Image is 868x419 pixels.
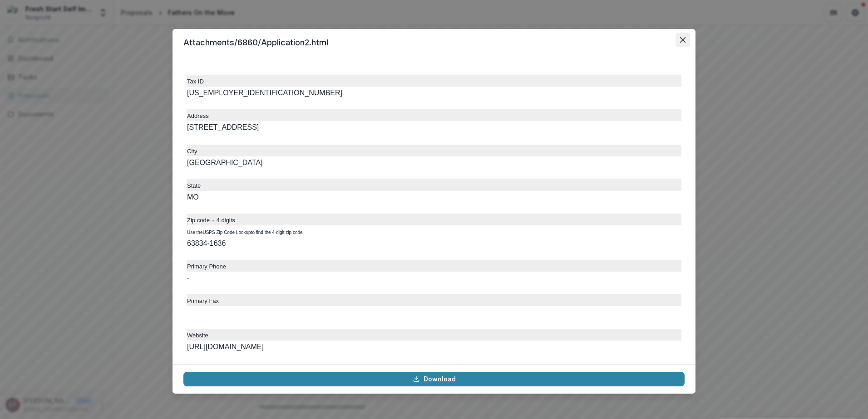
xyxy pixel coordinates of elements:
[187,297,219,304] font: Primary Fax
[187,343,264,351] font: [URL][DOMAIN_NAME]
[187,159,263,166] font: [GEOGRAPHIC_DATA]
[173,29,695,56] header: Attachments/6860/Application2.html
[187,182,201,189] font: State
[676,33,690,47] button: Close
[183,372,685,386] a: Download
[187,89,342,97] font: [US_EMPLOYER_IDENTIFICATION_NUMBER]
[187,123,259,131] font: [STREET_ADDRESS]
[187,332,208,339] font: Website
[187,112,209,119] font: Address
[202,230,251,235] a: USPS Zip Code Lookup
[187,148,197,155] font: City
[187,193,199,201] font: MO
[187,230,303,235] font: Use the to find the 4-digit zip code
[187,217,235,224] font: Zip code + 4 digits
[187,274,189,282] font: -
[187,78,204,85] font: Tax ID
[187,239,226,247] font: 63834-1636
[187,263,226,270] font: Primary Phone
